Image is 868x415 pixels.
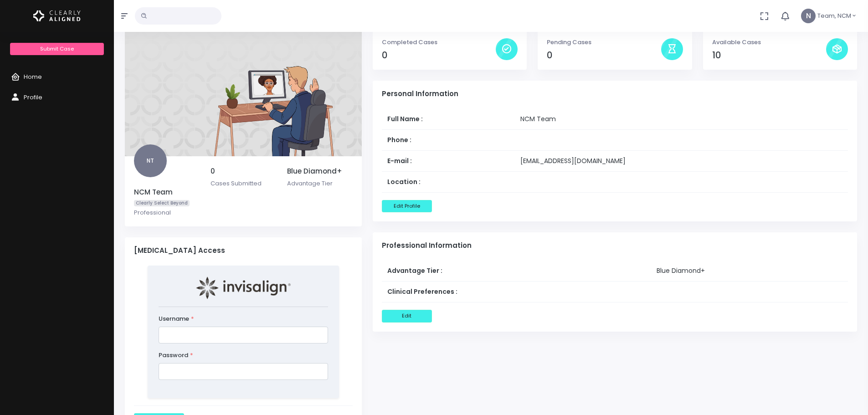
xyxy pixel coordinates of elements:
[801,9,816,23] span: N
[382,90,848,98] h4: Personal Information
[382,310,432,322] button: Edit
[382,151,515,172] th: E-mail :
[159,351,193,360] label: Password
[382,109,515,130] th: Full Name :
[33,6,81,26] img: Logo Horizontal
[287,179,353,188] p: Advantage Tier
[651,261,848,282] td: Blue Diamond+
[10,43,103,55] a: Submit Case
[40,45,74,52] span: Submit Case
[134,246,353,255] h4: [MEDICAL_DATA] Access
[382,282,651,302] th: Clinical Preferences :
[211,179,276,188] p: Cases Submitted
[211,167,276,175] h5: 0
[382,50,496,61] h4: 0
[515,151,848,172] td: [EMAIL_ADDRESS][DOMAIN_NAME]
[712,50,826,61] h4: 10
[515,109,848,130] td: NCM Team
[382,38,496,47] p: Completed Cases
[817,11,851,20] span: Team, NCM
[382,130,515,151] th: Phone :
[24,72,42,81] span: Home
[382,200,432,212] button: Edit Profile
[134,188,200,196] h5: NCM Team
[712,38,826,47] p: Available Cases
[134,144,167,177] span: NT
[24,93,42,102] span: Profile
[382,261,651,282] th: Advantage Tier :
[159,314,194,323] label: Username
[196,277,291,299] img: invisalign-home-primary-logo.png
[382,241,848,250] h4: Professional Information
[547,50,661,61] h4: 0
[134,200,190,207] span: Clearly Select Beyond
[547,38,661,47] p: Pending Cases
[382,172,515,193] th: Location :
[287,167,353,175] h5: Blue Diamond+
[134,208,200,217] p: Professional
